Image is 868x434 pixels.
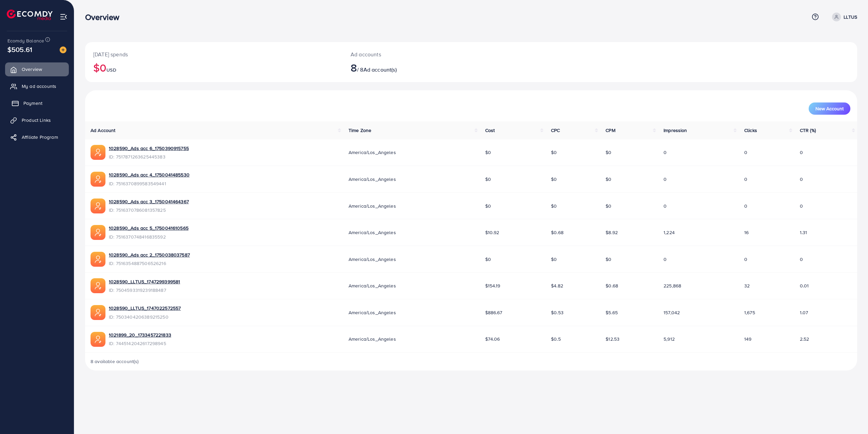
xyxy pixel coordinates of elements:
[349,127,371,134] span: Time Zone
[349,256,396,263] span: America/Los_Angeles
[7,44,32,54] span: $505.61
[7,37,44,44] span: Ecomdy Balance
[349,229,396,236] span: America/Los_Angeles
[91,225,105,240] img: ic-ads-acc.e4c84228.svg
[22,66,42,73] span: Overview
[60,46,66,53] img: image
[22,117,51,124] span: Product Links
[551,203,557,209] span: $0
[485,127,495,134] span: Cost
[109,260,190,267] span: ID: 7516354887506526216
[349,282,396,289] span: America/Los_Angeles
[800,229,807,236] span: 1.31
[744,336,751,342] span: 149
[551,309,564,316] span: $0.53
[109,340,171,347] span: ID: 7445142042617298945
[5,96,69,110] a: Payment
[744,309,755,316] span: 1,675
[815,106,844,111] span: New Account
[109,332,171,338] a: 1021899_20_1733457221833
[93,61,334,74] h2: $0
[800,282,809,289] span: 0.01
[551,256,557,263] span: $0
[800,309,808,316] span: 1.07
[744,176,747,183] span: 0
[606,229,618,236] span: $8.92
[60,13,67,21] img: menu
[744,282,750,289] span: 32
[551,127,560,134] span: CPC
[551,336,561,342] span: $0.5
[91,305,105,320] img: ic-ads-acc.e4c84228.svg
[109,305,181,312] a: 1028590_LLTUS_1747022572557
[664,309,680,316] span: 157,042
[606,309,618,316] span: $5.65
[363,66,397,73] span: Ad account(s)
[485,149,491,156] span: $0
[551,149,557,156] span: $0
[91,278,105,293] img: ic-ads-acc.e4c84228.svg
[109,314,181,320] span: ID: 7503404206389215250
[839,403,863,429] iframe: Chat
[744,127,757,134] span: Clicks
[800,149,803,156] span: 0
[349,309,396,316] span: America/Los_Angeles
[664,127,687,134] span: Impression
[800,336,809,342] span: 2.52
[91,332,105,347] img: ic-ads-acc.e4c84228.svg
[91,127,116,134] span: Ad Account
[800,256,803,263] span: 0
[606,127,615,134] span: CPM
[351,60,357,75] span: 8
[109,198,189,205] a: 1028590_Ads acc 3_1750041464367
[91,358,139,365] span: 8 available account(s)
[85,12,125,22] h3: Overview
[606,256,611,263] span: $0
[800,203,803,209] span: 0
[109,251,190,258] a: 1028590_Ads acc 2_1750038037587
[606,149,611,156] span: $0
[109,233,189,240] span: ID: 7516370748416835592
[349,149,396,156] span: America/Los_Angeles
[349,336,396,342] span: America/Los_Angeles
[551,176,557,183] span: $0
[744,149,747,156] span: 0
[606,176,611,183] span: $0
[109,278,180,285] a: 1028590_LLTUS_1747299399581
[606,336,619,342] span: $12.53
[109,207,189,213] span: ID: 7516370786081357825
[485,229,499,236] span: $10.92
[844,13,857,21] p: LLTUS
[106,67,116,73] span: USD
[109,153,189,160] span: ID: 7517871263625445383
[800,127,816,134] span: CTR (%)
[485,336,500,342] span: $74.06
[91,172,105,187] img: ic-ads-acc.e4c84228.svg
[91,252,105,267] img: ic-ads-acc.e4c84228.svg
[109,225,189,231] a: 1028590_Ads acc 5_1750041610565
[809,102,850,115] button: New Account
[664,149,667,156] span: 0
[91,199,105,213] img: ic-ads-acc.e4c84228.svg
[349,203,396,209] span: America/Los_Angeles
[351,61,527,74] h2: / 8
[109,145,189,152] a: 1028590_Ads acc 6_1750390915755
[93,50,334,58] p: [DATE] spends
[551,282,563,289] span: $4.82
[800,176,803,183] span: 0
[91,145,105,160] img: ic-ads-acc.e4c84228.svg
[744,256,747,263] span: 0
[485,282,500,289] span: $154.19
[664,229,675,236] span: 1,224
[7,10,53,20] img: logo
[551,229,564,236] span: $0.68
[664,336,675,342] span: 5,912
[485,203,491,209] span: $0
[23,100,42,107] span: Payment
[744,203,747,209] span: 0
[109,287,180,294] span: ID: 7504593319239188487
[485,256,491,263] span: $0
[22,134,58,140] span: Affiliate Program
[109,171,190,178] a: 1028590_Ads acc 4_1750041485530
[5,62,69,76] a: Overview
